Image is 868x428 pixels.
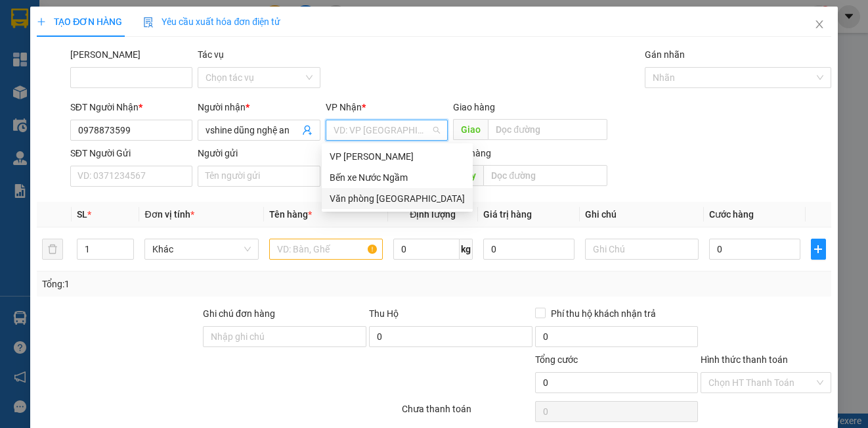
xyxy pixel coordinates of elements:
button: plus [811,239,826,260]
div: Văn phòng Tân Kỳ [322,188,473,209]
span: Tên hàng [269,209,312,220]
div: Tổng: 1 [42,277,336,291]
span: Định lượng [410,209,456,220]
span: Tổng cước [535,354,578,365]
input: VD: Bàn, Ghế [269,239,383,260]
label: Gán nhãn [645,49,685,60]
button: Close [801,7,838,43]
div: Người gửi [198,146,320,160]
label: Mã ĐH [70,49,141,60]
input: Dọc đường [488,119,607,140]
div: VP [PERSON_NAME] [330,149,465,164]
input: Ghi chú đơn hàng [203,326,366,347]
span: Thu Hộ [369,308,399,319]
span: kg [460,239,473,260]
span: Yêu cầu xuất hóa đơn điện tử [143,16,280,27]
input: Dọc đường [483,165,607,186]
span: Giao [453,119,488,140]
div: Bến xe Nước Ngầm [322,167,473,188]
span: close [814,19,825,30]
input: 0 [483,239,575,260]
span: Cước hàng [709,209,754,220]
span: Phí thu hộ khách nhận trả [546,306,661,321]
span: plus [812,244,825,254]
label: Tác vụ [198,49,224,60]
label: Hình thức thanh toán [701,354,788,365]
span: TẠO ĐƠN HÀNG [37,16,122,27]
div: SĐT Người Nhận [70,100,192,114]
span: plus [37,17,46,26]
input: Mã ĐH [70,67,192,88]
div: Bến xe Nước Ngầm [330,170,465,185]
span: user-add [302,125,313,135]
div: VP Ngọc Hồi [322,146,473,167]
span: VP Nhận [326,102,362,112]
div: Chưa thanh toán [401,402,533,425]
span: Giá trị hàng [483,209,532,220]
span: Đơn vị tính [144,209,194,220]
div: SĐT Người Gửi [70,146,192,160]
label: Ghi chú đơn hàng [203,308,275,319]
span: SL [77,209,87,220]
button: delete [42,239,63,260]
div: Người nhận [198,100,320,114]
th: Ghi chú [580,202,704,227]
img: icon [143,17,154,28]
span: Giao hàng [453,102,495,112]
input: Ghi Chú [585,239,699,260]
div: Văn phòng [GEOGRAPHIC_DATA] [330,191,465,206]
span: Khác [152,239,250,259]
